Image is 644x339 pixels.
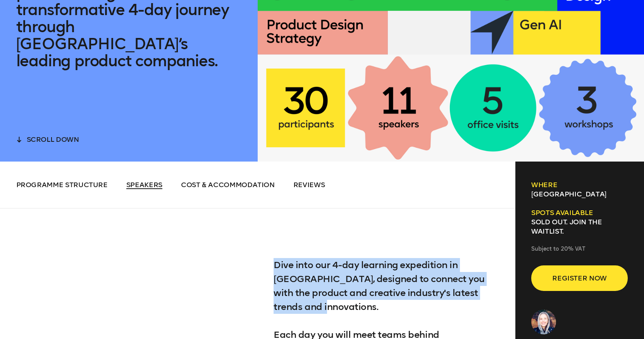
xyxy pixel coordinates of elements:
[27,135,79,144] span: scroll down
[531,180,628,189] h6: Where
[16,133,79,144] button: scroll down
[181,181,275,189] span: Cost & Accommodation
[531,245,628,253] p: Subject to 20% VAT
[531,208,628,217] h6: Spots available
[126,181,162,189] span: Speakers
[544,271,615,286] span: Register now
[293,181,325,189] span: Reviews
[16,181,108,189] span: Programme structure
[531,189,628,199] p: [GEOGRAPHIC_DATA]
[531,217,628,236] p: SOLD OUT. Join the waitlist.
[531,265,628,291] button: Register now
